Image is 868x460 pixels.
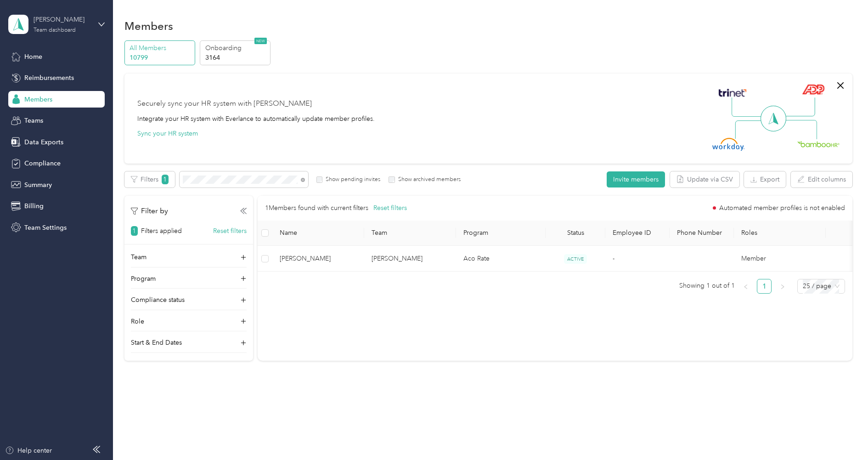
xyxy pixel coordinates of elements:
[162,175,169,184] span: 1
[5,446,52,455] button: Help center
[205,43,268,53] p: Onboarding
[719,205,845,211] span: Automated member profiles is not enabled
[783,97,815,117] img: Line Right Up
[280,254,357,264] span: [PERSON_NAME]
[780,284,785,290] span: right
[456,246,546,272] td: Aco Rate
[137,114,375,124] div: Integrate your HR system with Everlance to automatically update member profiles.
[131,226,138,236] span: 1
[131,274,156,284] p: Program
[24,73,74,83] span: Reimbursements
[607,171,665,187] button: Invite members
[716,86,749,99] img: Trinet
[265,203,368,213] p: 1 Members found with current filters
[679,279,735,293] span: Showing 1 out of 1
[757,279,772,294] li: 1
[24,52,42,62] span: Home
[131,295,185,305] p: Compliance status
[34,28,76,33] div: Team dashboard
[743,284,749,290] span: left
[605,246,670,272] td: -
[735,120,767,139] img: Line Left Down
[131,252,147,262] p: Team
[280,229,357,237] span: Name
[24,180,52,190] span: Summary
[564,254,587,264] span: ACTIVE
[124,171,175,187] button: Filters1
[272,246,364,272] td: David McDowell
[732,97,764,117] img: Line Left Up
[205,53,268,62] p: 3164
[605,221,670,246] th: Employee ID
[24,159,61,168] span: Compliance
[775,279,790,294] li: Next Page
[712,138,744,151] img: Workday
[24,137,63,147] span: Data Exports
[734,221,826,246] th: Roles
[24,201,44,211] span: Billing
[322,176,380,184] label: Show pending invites
[395,176,461,184] label: Show archived members
[775,279,790,294] button: right
[803,279,840,293] span: 25 / page
[802,84,824,95] img: ADP
[797,141,840,147] img: BambooHR
[130,43,192,53] p: All Members
[137,129,198,138] button: Sync your HR system
[130,53,192,62] p: 10799
[734,246,826,272] td: Member
[131,317,144,326] p: Role
[757,279,771,293] a: 1
[131,205,168,217] p: Filter by
[124,21,173,31] h1: Members
[34,15,91,24] div: [PERSON_NAME]
[364,246,456,272] td: Donavon Hayes
[456,221,546,246] th: Program
[272,221,364,246] th: Name
[791,171,852,187] button: Edit columns
[137,98,312,109] div: Securely sync your HR system with [PERSON_NAME]
[24,223,67,233] span: Team Settings
[546,221,605,246] th: Status
[797,279,845,294] div: Page Size
[670,171,739,187] button: Update via CSV
[24,95,52,104] span: Members
[254,38,267,44] span: NEW
[141,226,182,236] p: Filters applied
[785,120,817,140] img: Line Right Down
[373,203,407,213] button: Reset filters
[364,221,456,246] th: Team
[817,409,868,460] iframe: Everlance-gr Chat Button Frame
[670,221,734,246] th: Phone Number
[213,226,247,236] button: Reset filters
[24,116,43,125] span: Teams
[738,279,753,294] li: Previous Page
[738,279,753,294] button: left
[131,338,182,347] p: Start & End Dates
[744,171,786,187] button: Export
